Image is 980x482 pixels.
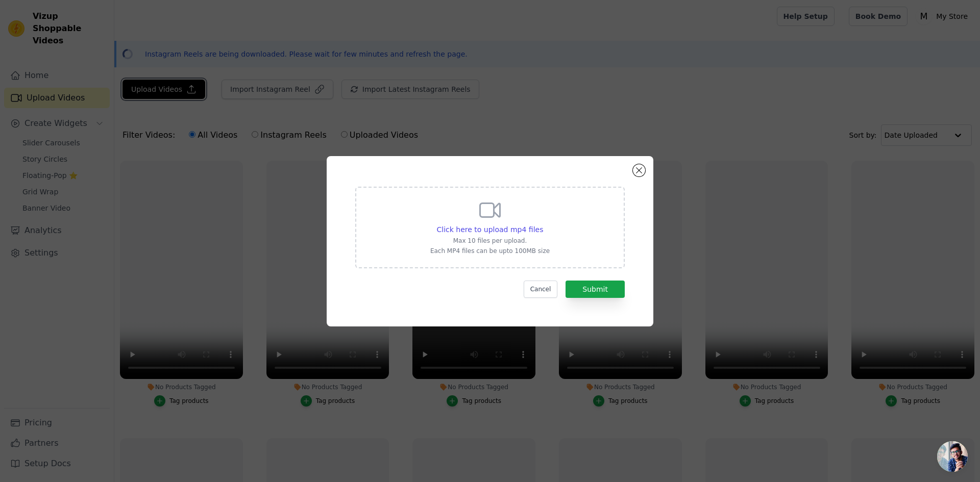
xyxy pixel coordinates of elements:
p: Max 10 files per upload. [430,237,550,245]
button: Close modal [633,164,645,176]
span: Click here to upload mp4 files [437,225,544,234]
button: Cancel [524,281,558,298]
p: Each MP4 files can be upto 100MB size [430,247,550,255]
a: Open chat [937,441,968,472]
button: Submit [566,281,625,298]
